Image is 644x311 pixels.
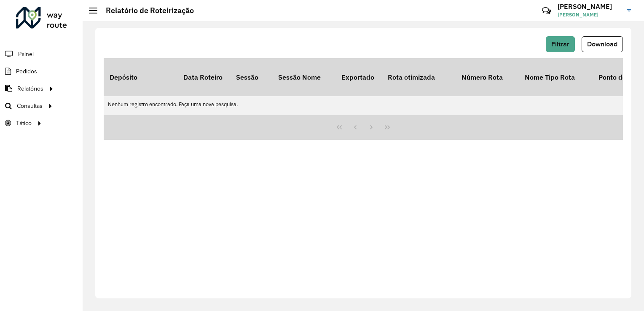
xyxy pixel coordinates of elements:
[97,6,194,15] h2: Relatório de Roteirização
[104,58,177,96] th: Depósito
[177,58,230,96] th: Data Roteiro
[519,58,593,96] th: Nome Tipo Rota
[335,58,382,96] th: Exportado
[16,119,32,128] span: Tático
[551,40,569,48] span: Filtrar
[558,11,621,19] span: [PERSON_NAME]
[272,58,335,96] th: Sessão Nome
[230,58,272,96] th: Sessão
[382,58,456,96] th: Rota otimizada
[558,3,621,11] h3: [PERSON_NAME]
[582,36,623,52] button: Download
[587,40,617,48] span: Download
[16,67,37,76] span: Pedidos
[17,102,43,110] span: Consultas
[17,84,43,93] span: Relatórios
[456,58,519,96] th: Número Rota
[18,50,34,59] span: Painel
[537,2,555,20] a: Contato Rápido
[546,36,575,52] button: Filtrar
